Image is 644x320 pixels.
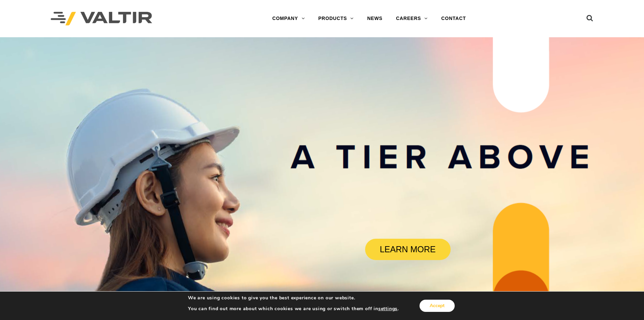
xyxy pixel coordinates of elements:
img: Valtir [51,12,152,26]
a: LEARN MORE [365,239,451,260]
a: NEWS [360,12,389,25]
a: CONTACT [434,12,473,25]
p: You can find out more about which cookies we are using or switch them off in . [188,306,399,312]
p: We are using cookies to give you the best experience on our website. [188,295,399,301]
a: COMPANY [265,12,311,25]
button: Accept [420,300,455,312]
a: PRODUCTS [311,12,360,25]
a: CAREERS [389,12,434,25]
button: settings [378,306,398,312]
